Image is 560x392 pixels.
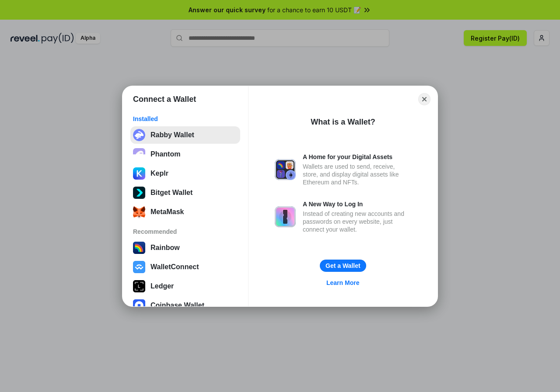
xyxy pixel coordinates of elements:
button: Coinbase Wallet [130,297,240,314]
div: Rabby Wallet [150,131,194,139]
div: Coinbase Wallet [150,302,204,309]
div: A New Way to Log In [303,200,411,208]
button: Keplr [130,165,240,182]
div: Keplr [150,170,168,177]
div: A Home for your Digital Assets [303,153,411,161]
div: Bitget Wallet [150,189,192,197]
div: Ledger [150,282,174,290]
img: epq2vO3P5aLWl15yRS7Q49p1fHTx2Sgh99jU3kfXv7cnPATIVQHAx5oQs66JWv3SWEjHOsb3kKgmE5WNBxBId7C8gm8wEgOvz... [133,148,145,160]
img: svg+xml;base64,PHN2ZyB3aWR0aD0iMzUiIGhlaWdodD0iMzQiIHZpZXdCb3g9IjAgMCAzNSAzNCIgZmlsbD0ibm9uZSIgeG... [133,206,145,218]
div: WalletConnect [150,263,199,271]
button: Ledger [130,278,240,295]
div: Rainbow [150,244,180,252]
button: Close [418,93,430,105]
div: What is a Wallet? [311,117,375,127]
a: Learn More [321,277,364,288]
div: Phantom [150,150,180,158]
img: svg+xml,%3Csvg%20xmlns%3D%22http%3A%2F%2Fwww.w3.org%2F2000%2Fsvg%22%20fill%3D%22none%22%20viewBox... [275,159,296,180]
button: MetaMask [130,203,240,221]
img: svg+xml,%3Csvg%20xmlns%3D%22http%3A%2F%2Fwww.w3.org%2F2000%2Fsvg%22%20fill%3D%22none%22%20viewBox... [275,206,296,227]
button: Rainbow [130,239,240,257]
img: svg+xml;base64,PHN2ZyB3aWR0aD0iMzIiIGhlaWdodD0iMzIiIHZpZXdCb3g9IjAgMCAzMiAzMiIgZmlsbD0ibm9uZSIgeG... [133,129,145,141]
img: svg+xml;base64,PHN2ZyB3aWR0aD0iNTEyIiBoZWlnaHQ9IjUxMiIgdmlld0JveD0iMCAwIDUxMiA1MTIiIGZpbGw9Im5vbm... [133,187,145,199]
h1: Connect a Wallet [133,94,196,104]
img: svg+xml,%3Csvg%20width%3D%22120%22%20height%3D%22120%22%20viewBox%3D%220%200%20120%20120%22%20fil... [133,242,145,254]
div: Learn More [326,279,359,287]
img: svg+xml,%3Csvg%20xmlns%3D%22http%3A%2F%2Fwww.w3.org%2F2000%2Fsvg%22%20width%3D%2228%22%20height%3... [133,280,145,292]
button: Get a Wallet [320,260,366,272]
div: Get a Wallet [325,262,360,270]
img: svg+xml,%3Csvg%20width%3D%2228%22%20height%3D%2228%22%20viewBox%3D%220%200%2028%2028%22%20fill%3D... [133,299,145,312]
div: Wallets are used to send, receive, store, and display digital assets like Ethereum and NFTs. [303,163,411,186]
button: WalletConnect [130,258,240,276]
button: Rabby Wallet [130,126,240,144]
div: Installed [133,115,238,123]
button: Phantom [130,146,240,163]
div: Instead of creating new accounts and passwords on every website, just connect your wallet. [303,210,411,233]
div: Recommended [133,228,238,236]
div: MetaMask [150,208,184,216]
img: ByMCUfJCc2WaAAAAAElFTkSuQmCC [133,167,145,180]
img: svg+xml,%3Csvg%20width%3D%2228%22%20height%3D%2228%22%20viewBox%3D%220%200%2028%2028%22%20fill%3D... [133,261,145,273]
button: Bitget Wallet [130,184,240,201]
